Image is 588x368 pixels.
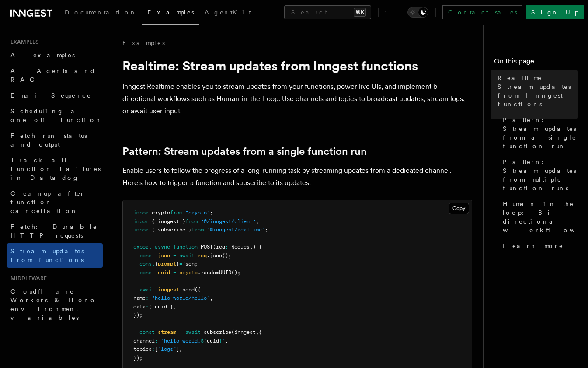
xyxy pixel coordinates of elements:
span: ${ [201,338,207,344]
span: : [146,295,149,301]
span: const [139,329,155,335]
span: , [173,304,176,310]
span: : [225,244,228,250]
span: } [176,261,179,267]
span: json; [182,261,198,267]
span: "@inngest/realtime" [207,227,265,233]
span: topics [133,346,152,352]
span: await [179,252,195,259]
span: Request [231,244,253,250]
span: import [133,210,152,216]
span: uuid [158,270,170,276]
a: Contact sales [442,5,522,19]
a: Pattern: Stream updates from multiple function runs [499,154,578,196]
a: Fetch: Durable HTTP requests [7,219,103,243]
span: name [133,295,146,301]
span: Fetch: Durable HTTP requests [10,223,97,239]
span: Cleanup after function cancellation [10,190,85,214]
a: Cleanup after function cancellation [7,186,103,219]
span: ; [210,210,213,216]
span: "logs" [158,346,176,352]
span: Pattern: Stream updates from a single function run [503,116,578,151]
span: Fetch run status and output [10,132,87,148]
span: , [179,346,182,352]
span: Documentation [65,9,137,16]
span: Pattern: Stream updates from multiple function runs [503,158,578,193]
span: import [133,227,152,233]
span: crypto [179,270,198,276]
span: : [146,304,149,310]
span: stream [158,329,176,335]
span: Middleware [7,275,47,282]
a: Scheduling a one-off function [7,103,103,128]
span: .randomUUID [198,270,231,276]
span: = [173,252,176,259]
span: req [198,252,207,259]
span: const [139,261,155,267]
a: Learn more [499,238,578,254]
span: `hello-world. [161,338,201,344]
span: .send [179,287,195,293]
span: { uuid } [149,304,173,310]
span: , [256,329,259,335]
span: Track all function failures in Datadog [10,157,101,181]
span: (inngest [231,329,256,335]
span: Realtime: Stream updates from Inngest functions [498,74,578,109]
span: ; [256,218,259,224]
span: = [179,329,182,335]
a: Examples [142,3,199,25]
h4: On this page [494,56,578,70]
span: async [155,244,170,250]
span: AgentKit [205,9,251,16]
span: from [185,218,198,224]
a: AI Agents and RAG [7,63,103,88]
a: Examples [122,39,165,47]
span: await [185,329,201,335]
span: uuid [207,338,219,344]
a: Sign Up [526,5,584,19]
span: json [158,252,170,259]
span: Email Sequence [10,92,91,99]
kbd: ⌘K [354,8,366,17]
span: Examples [147,9,194,16]
span: Stream updates from functions [10,248,84,263]
span: = [179,261,182,267]
span: Scheduling a one-off function [10,108,102,123]
a: Pattern: Stream updates from a single function run [499,112,578,154]
span: ` [222,338,225,344]
a: Realtime: Stream updates from Inngest functions [494,70,578,112]
button: Search...⌘K [284,5,371,19]
span: from [191,227,204,233]
span: Examples [7,39,38,46]
a: Pattern: Stream updates from a single function run [122,145,367,158]
a: All examples [7,47,103,63]
a: Stream updates from functions [7,243,103,268]
span: , [225,338,228,344]
button: Toggle dark mode [407,7,428,18]
span: Learn more [503,242,564,250]
a: Human in the loop: Bi-directional workflows [499,196,578,238]
button: Copy [449,203,469,214]
span: { subscribe } [152,227,191,233]
span: import [133,218,152,224]
span: (); [222,252,231,259]
span: ({ [195,287,201,293]
span: = [173,270,176,276]
span: : [152,346,155,352]
span: }); [133,312,143,318]
a: Email Sequence [7,88,103,103]
span: Cloudflare Workers & Hono environment variables [10,288,97,321]
a: AgentKit [199,3,256,24]
span: (); [231,270,240,276]
span: : [155,338,158,344]
span: }); [133,355,143,361]
span: { [259,329,262,335]
span: crypto [152,210,170,216]
span: "hello-world/hello" [152,295,210,301]
p: Inngest Realtime enables you to stream updates from your functions, power live UIs, and implement... [122,81,472,117]
span: from [170,210,182,216]
span: , [210,295,213,301]
span: const [139,252,155,259]
span: { inngest } [152,218,185,224]
span: prompt [158,261,176,267]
